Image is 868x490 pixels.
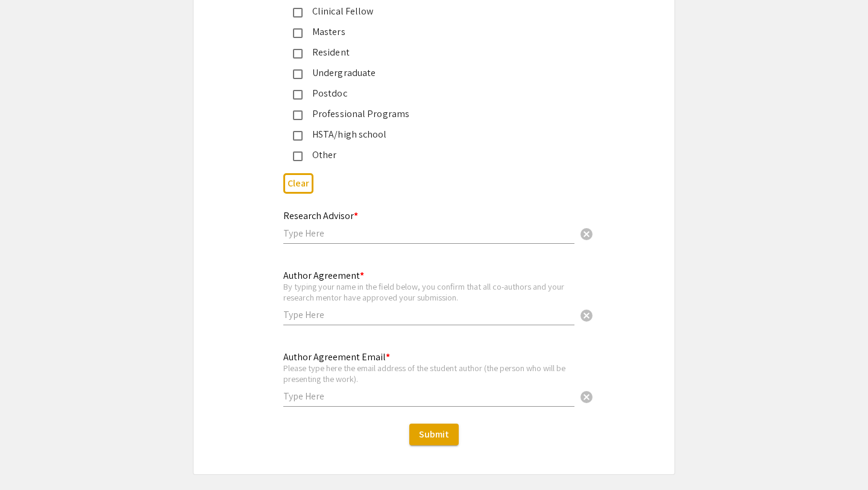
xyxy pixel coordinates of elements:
[283,269,364,282] mat-label: Author Agreement
[409,424,459,445] button: Submit
[303,25,556,39] div: Masters
[579,390,594,404] span: cancel
[283,351,390,363] mat-label: Author Agreement Email
[303,127,556,142] div: HSTA/high school
[574,221,599,246] button: Clear
[283,308,574,321] input: Type Here
[283,363,574,384] div: Please type here the email address of the student author (the person who will be presenting the w...
[303,148,556,162] div: Other
[303,86,556,101] div: Postdoc
[283,390,574,402] input: Type Here
[303,66,556,80] div: Undergraduate
[419,428,449,441] span: Submit
[283,227,574,240] input: Type Here
[283,281,574,302] div: By typing your name in the field below, you confirm that all co-authors and your research mentor ...
[574,384,599,409] button: Clear
[303,45,556,60] div: Resident
[283,209,358,222] mat-label: Research Advisor
[303,4,556,19] div: Clinical Fellow
[9,436,51,481] iframe: Chat
[574,303,599,327] button: Clear
[283,173,313,193] button: Clear
[579,227,594,241] span: cancel
[579,308,594,323] span: cancel
[303,107,556,121] div: Professional Programs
